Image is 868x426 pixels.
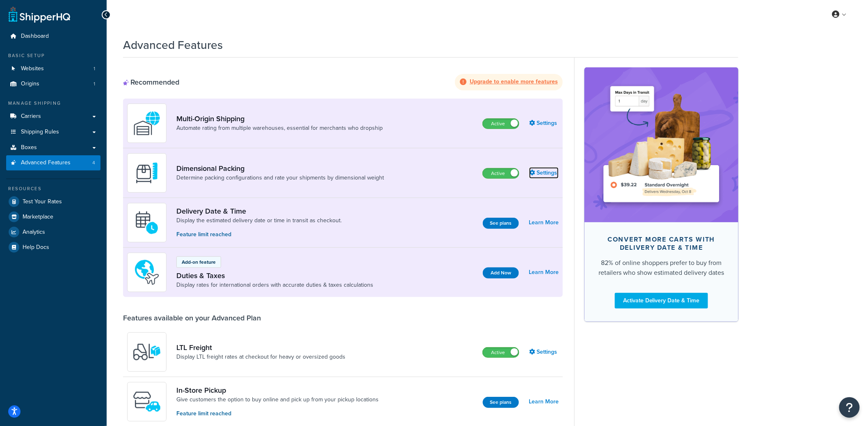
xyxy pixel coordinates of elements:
[6,240,101,255] a: Help Docs
[6,210,101,224] a: Marketplace
[176,386,379,395] a: In-Store Pickup
[21,65,44,72] span: Websites
[21,81,39,88] span: Origins
[483,119,519,129] label: Active
[182,258,216,266] p: Add-on feature
[23,229,45,236] span: Analytics
[483,168,519,178] label: Active
[483,218,519,229] button: See plans
[176,353,345,361] a: Display LTL freight rates at checkout for heavy or oversized goods
[6,109,101,124] a: Carriers
[176,164,384,173] a: Dimensional Packing
[132,387,161,416] img: wfgcfpwTIucLEAAAAASUVORK5CYII=
[132,208,161,237] img: gfkeb5ejjkALwAAAABJRU5ErkJggg==
[23,214,53,221] span: Marketplace
[6,140,101,155] a: Boxes
[529,396,559,408] a: Learn More
[529,346,559,358] a: Settings
[176,174,384,182] a: Determine packing configurations and rate your shipments by dimensional weight
[176,124,383,132] a: Automate rating from multiple warehouses, essential for merchants who dropship
[94,65,95,72] span: 1
[529,267,559,278] a: Learn More
[92,159,95,166] span: 4
[615,293,708,309] a: Activate Delivery Date & Time
[176,114,383,123] a: Multi-Origin Shipping
[21,144,37,151] span: Boxes
[21,113,41,120] span: Carriers
[529,167,559,179] a: Settings
[94,81,95,88] span: 1
[6,61,101,76] li: Websites
[6,29,101,44] a: Dashboard
[132,258,161,287] img: icon-duo-feat-landed-cost-7136b061.png
[176,230,342,239] p: Feature limit reached
[529,117,559,129] a: Settings
[598,235,725,252] div: Convert more carts with delivery date & time
[123,313,261,322] div: Features available on your Advanced Plan
[470,77,558,86] strong: Upgrade to enable more features
[839,397,860,418] button: Open Resource Center
[23,198,62,205] span: Test Your Rates
[598,258,725,278] div: 82% of online shoppers prefer to buy from retailers who show estimated delivery dates
[6,194,101,209] a: Test Your Rates
[6,52,101,59] div: Basic Setup
[6,185,101,192] div: Resources
[483,397,519,408] button: See plans
[123,37,223,53] h1: Advanced Features
[132,159,161,187] img: DTVBYsAAAAAASUVORK5CYII=
[6,61,101,76] a: Websites1
[176,343,345,352] a: LTL Freight
[6,124,101,140] a: Shipping Rules
[529,217,559,228] a: Learn More
[23,244,49,251] span: Help Docs
[6,155,101,170] li: Advanced Features
[176,216,342,225] a: Display the estimated delivery date or time in transit as checkout.
[597,80,726,210] img: feature-image-ddt-36eae7f7280da8017bfb280eaccd9c446f90b1fe08728e4019434db127062ab4.png
[6,100,101,107] div: Manage Shipping
[6,155,101,170] a: Advanced Features4
[176,271,373,280] a: Duties & Taxes
[6,225,101,239] a: Analytics
[176,409,379,418] p: Feature limit reached
[6,76,101,92] li: Origins
[176,207,342,216] a: Delivery Date & Time
[483,348,519,357] label: Active
[6,76,101,92] a: Origins1
[483,267,519,279] button: Add Now
[21,129,59,136] span: Shipping Rules
[21,159,71,166] span: Advanced Features
[176,281,373,289] a: Display rates for international orders with accurate duties & taxes calculations
[132,109,161,138] img: WatD5o0RtDAAAAAElFTkSuQmCC
[21,33,49,40] span: Dashboard
[176,396,379,404] a: Give customers the option to buy online and pick up from your pickup locations
[123,78,179,87] div: Recommended
[132,338,161,366] img: y79ZsPf0fXUFUhFXDzUgf+ktZg5F2+ohG75+v3d2s1D9TjoU8PiyCIluIjV41seZevKCRuEjTPPOKHJsQcmKCXGdfprl3L4q7...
